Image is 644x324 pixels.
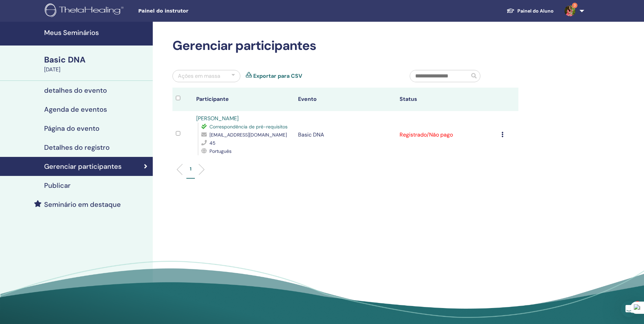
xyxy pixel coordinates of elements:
h4: Agenda de eventos [44,105,107,113]
span: Correspondência de pré-requisitos [209,124,288,130]
h4: Gerenciar participantes [44,162,122,170]
h4: Seminário em destaque [44,200,121,209]
th: Participante [193,88,295,111]
span: Português [209,148,232,154]
h4: Página do evento [44,124,99,132]
h4: Publicar [44,181,71,190]
img: default.jpg [565,5,575,16]
iframe: Intercom live chat [621,301,637,317]
p: 1 [190,165,191,173]
a: Exportar para CSV [253,72,302,80]
div: [DATE] [44,66,149,74]
a: Basic DNA[DATE] [40,54,153,74]
div: Basic DNA [44,54,149,66]
img: logo.png [45,3,126,19]
img: graduation-cap-white.svg [507,8,515,14]
span: 45 [209,140,216,146]
span: 1 [635,301,640,306]
h2: Gerenciar participantes [172,38,518,54]
a: [PERSON_NAME] [196,115,239,122]
td: Basic DNA [295,111,397,159]
span: Painel do instrutor [138,7,240,15]
h4: detalhes do evento [44,86,107,94]
span: [EMAIL_ADDRESS][DOMAIN_NAME] [209,132,287,138]
h4: Detalhes do registro [44,143,110,151]
th: Status [396,88,498,111]
a: Painel do Aluno [501,5,559,17]
span: 3 [572,3,577,8]
h4: Meus Seminários [44,29,149,37]
th: Evento [295,88,397,111]
div: Ações em massa [178,72,220,80]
